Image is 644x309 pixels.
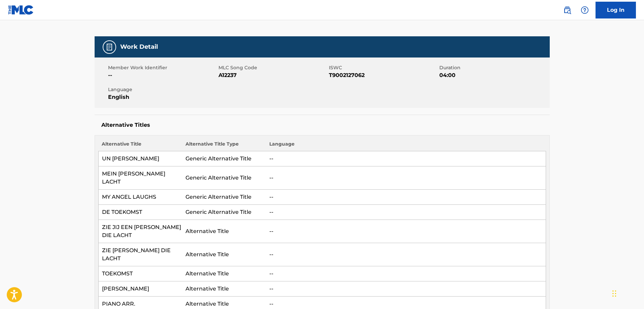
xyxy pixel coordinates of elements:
span: T9002127062 [329,71,438,79]
td: Alternative Title [182,243,266,266]
th: Alternative Title [98,141,182,151]
span: Member Work Identifier [108,64,217,71]
span: A12237 [218,71,327,79]
td: Generic Alternative Title [182,205,266,220]
td: Alternative Title [182,266,266,281]
span: English [108,93,217,101]
th: Alternative Title Type [182,141,266,151]
td: -- [266,166,546,190]
h5: Alternative Titles [101,122,543,128]
td: Alternative Title [182,220,266,243]
td: MEIN [PERSON_NAME] LACHT [98,166,182,190]
td: TOEKOMST [98,266,182,281]
img: search [563,6,571,14]
iframe: Chat Widget [610,277,644,309]
span: ISWC [329,64,438,71]
td: -- [266,281,546,297]
td: -- [266,190,546,205]
td: MY ANGEL LAUGHS [98,190,182,205]
td: [PERSON_NAME] [98,281,182,297]
td: UN [PERSON_NAME] [98,151,182,166]
td: -- [266,220,546,243]
span: 04:00 [439,71,548,79]
div: Help [578,3,591,17]
div: Drag [612,283,616,304]
td: DE TOEKOMST [98,205,182,220]
h5: Work Detail [120,43,158,51]
td: -- [266,243,546,266]
a: Public Search [561,3,574,17]
td: Alternative Title [182,281,266,297]
a: Log In [596,2,636,18]
td: Generic Alternative Title [182,190,266,205]
th: Language [266,141,546,151]
td: -- [266,205,546,220]
img: MLC Logo [8,5,34,15]
td: Generic Alternative Title [182,166,266,190]
td: Generic Alternative Title [182,151,266,166]
span: -- [108,71,217,79]
span: MLC Song Code [218,64,327,71]
td: ZIE JIJ EEN [PERSON_NAME] DIE LACHT [98,220,182,243]
span: Duration [439,64,548,71]
img: help [581,6,589,14]
td: -- [266,266,546,281]
span: Language [108,86,217,93]
td: ZIE [PERSON_NAME] DIE LACHT [98,243,182,266]
td: -- [266,151,546,166]
img: Work Detail [105,43,113,51]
